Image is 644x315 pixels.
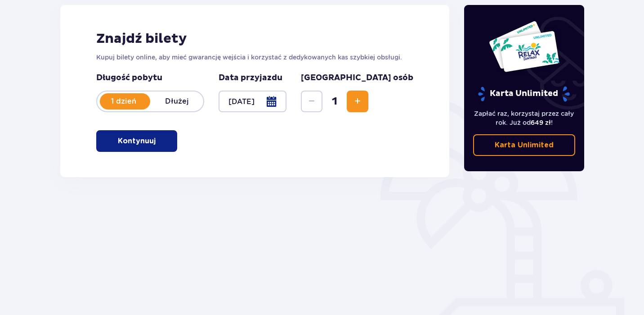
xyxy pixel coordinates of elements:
[301,73,413,83] p: [GEOGRAPHIC_DATA] osób
[301,91,322,112] button: Decrease
[97,96,150,106] p: 1 dzień
[477,86,571,102] p: Karta Unlimited
[219,73,282,83] p: Data przyjazdu
[96,53,413,62] p: Kupuj bilety online, aby mieć gwarancję wejścia i korzystać z dedykowanych kas szybkiej obsługi.
[473,109,576,127] p: Zapłać raz, korzystaj przez cały rok. Już od !
[118,136,156,146] p: Kontynuuj
[495,140,554,150] p: Karta Unlimited
[150,96,203,106] p: Dłużej
[347,91,368,112] button: Increase
[96,73,204,83] p: Długość pobytu
[324,95,345,108] span: 1
[531,119,551,126] span: 649 zł
[473,134,576,156] a: Karta Unlimited
[96,130,177,152] button: Kontynuuj
[96,30,413,47] h2: Znajdź bilety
